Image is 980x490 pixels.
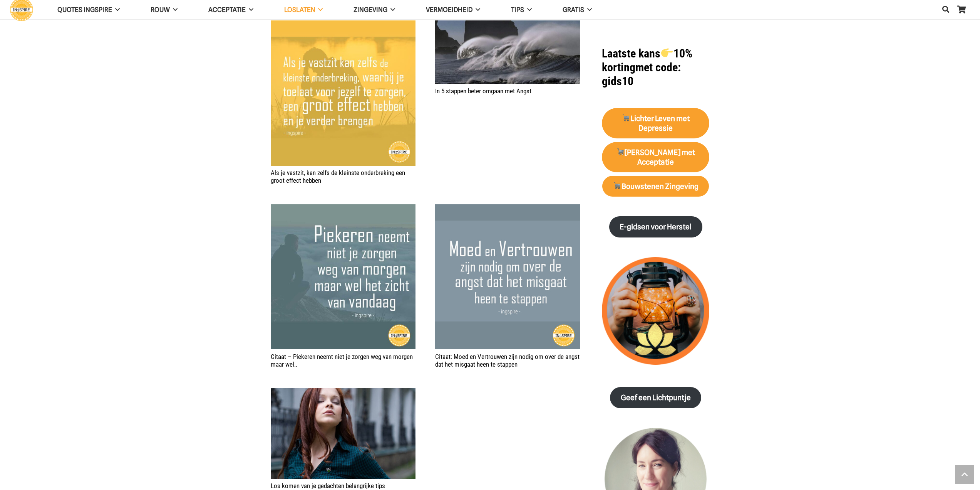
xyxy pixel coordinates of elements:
[613,182,699,191] strong: Bouwstenen Zingeving
[271,204,415,349] img: Citaat van Ingspire: Piekeren neemt niet je zorgen weg van morgen maar wel het zicht van vandaag.
[610,387,701,408] a: Geef een Lichtpuntje
[271,169,405,184] a: Als je vastzit, kan zelfs de kleinste onderbreking een groot effect hebben
[271,20,415,165] img: Als je vastzit, kunnen zelfs de kleinste onderbrekingen waarbij je toelaat voor jezelf te zorgen ...
[271,353,413,368] a: Citaat – Piekeren neemt niet je zorgen weg van morgen maar wel..
[616,148,695,167] strong: [PERSON_NAME] met Acceptatie
[609,216,702,237] a: E-gidsen voor Herstel
[602,142,709,173] a: 🛒[PERSON_NAME] met Acceptatie
[208,6,246,13] span: Acceptatie
[602,108,709,139] a: 🛒Lichter Leven met Depressie
[602,176,709,197] a: 🛒Bouwstenen Zingeving
[435,205,580,213] a: Citaat: Moed en Vertrouwen zijn nodig om over de angst dat het misgaat heen te stappen
[426,6,472,13] span: VERMOEIDHEID
[602,47,692,74] strong: Laatste kans 10% korting
[617,148,624,155] img: 🛒
[435,353,580,368] a: Citaat: Moed en Vertrouwen zijn nodig om over de angst dat het misgaat heen te stappen
[661,47,673,59] img: 👉
[284,6,315,13] span: Loslaten
[271,389,415,396] a: Los komen van je gedachten belangrijke tips
[435,21,580,29] a: In 5 stappen beter omgaan met Angst
[511,6,524,13] span: TIPS
[602,47,709,88] h1: met code: gids10
[620,222,692,231] strong: E-gidsen voor Herstel
[613,182,621,189] img: 🛒
[271,21,415,29] a: Als je vastzit, kan zelfs de kleinste onderbreking een groot effect hebben
[602,257,709,365] img: lichtpuntjes voor in donkere tijden
[563,6,584,13] span: GRATIS
[271,205,415,213] a: Citaat – Piekeren neemt niet je zorgen weg van morgen maar wel..
[271,482,385,490] a: Los komen van je gedachten belangrijke tips
[622,114,630,121] img: 🛒
[151,6,170,13] span: ROUW
[955,465,974,484] a: Terug naar top
[435,20,580,84] img: De voordelen van mindfulness bij Angst - www.ingspire.nl
[271,388,415,478] img: Inspiratie mindfulness: Mindful ademhalen en loskomen van gedachten | ingspire
[621,393,691,402] strong: Geef een Lichtpuntje
[435,87,531,95] a: In 5 stappen beter omgaan met Angst
[353,6,387,13] span: Zingeving
[435,204,580,349] img: Moed en Vertrouwen zijn nodig om over de angst dat het misgaat heen te stappen - citaat van ingsp...
[938,0,953,19] a: Zoeken
[57,6,112,13] span: QUOTES INGSPIRE
[622,114,690,133] strong: Lichter Leven met Depressie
